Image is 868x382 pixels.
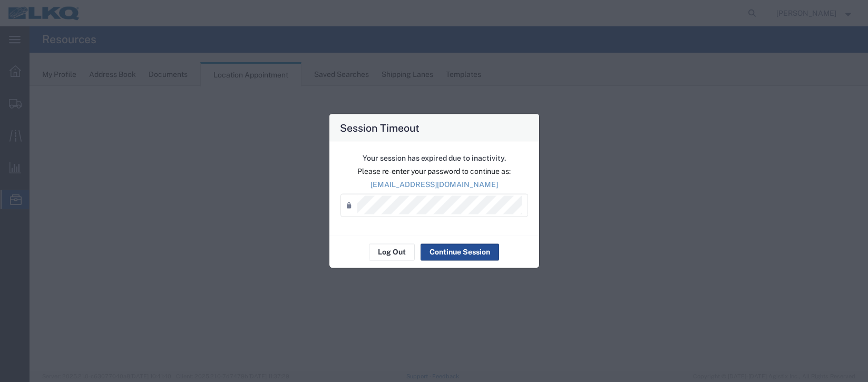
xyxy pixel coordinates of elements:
p: Your session has expired due to inactivity. [340,152,528,163]
p: [EMAIL_ADDRESS][DOMAIN_NAME] [340,179,528,190]
p: Please re-enter your password to continue as: [340,165,528,177]
h4: Session Timeout [340,120,420,135]
button: Log Out [369,243,415,260]
button: Continue Session [421,243,499,260]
